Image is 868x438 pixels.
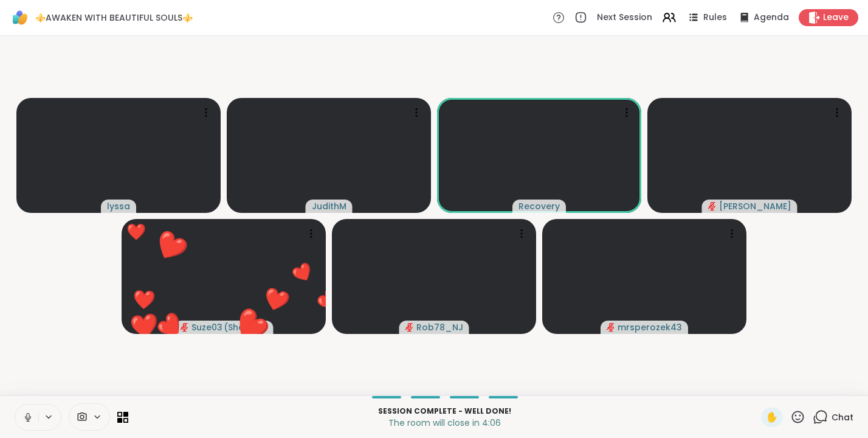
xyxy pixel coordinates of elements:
span: Recovery [518,200,560,212]
button: ❤️ [281,251,325,295]
button: ❤️ [119,300,170,352]
span: [PERSON_NAME] [719,200,791,212]
span: audio-muted [405,323,414,332]
p: The room will close in 4:06 [136,417,754,429]
span: Agenda [754,12,789,24]
span: audio-muted [607,323,615,332]
span: Next Session [597,12,652,24]
img: ShareWell Logomark [10,7,30,28]
span: JudithM [312,200,346,212]
span: lyssa [107,200,130,212]
button: ❤️ [212,287,289,364]
span: ⚜️AWAKEN WITH BEAUTIFUL SOULS⚜️ [35,12,193,24]
span: Suze03 [191,321,222,333]
span: Rob78_NJ [416,321,463,333]
button: ❤️ [125,280,164,319]
span: Rules [703,12,727,24]
span: audio-muted [708,202,717,210]
span: Leave [823,12,849,24]
span: ✋ [766,410,778,425]
span: mrsperozek43 [618,321,682,333]
div: ❤️ [126,220,146,244]
span: Chat [832,411,853,423]
button: ❤️ [303,273,356,326]
button: ❤️ [251,274,303,325]
button: ❤️ [142,297,200,355]
button: ❤️ [136,212,206,282]
p: Session Complete - well done! [136,406,754,417]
